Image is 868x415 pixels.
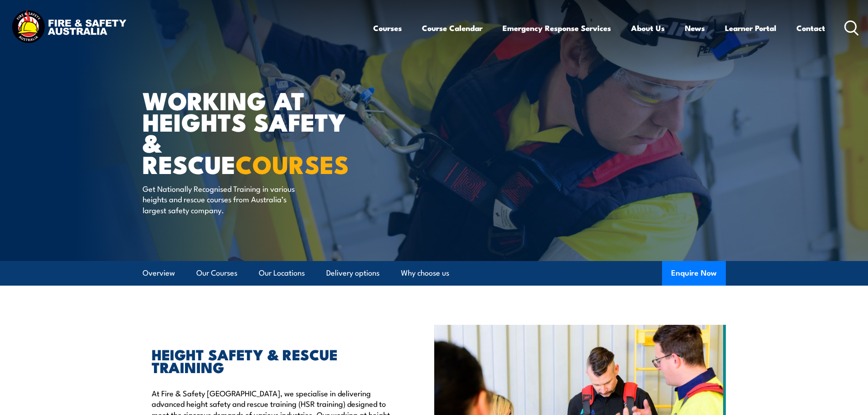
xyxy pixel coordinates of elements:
a: Our Locations [259,261,305,285]
strong: COURSES [236,144,349,182]
h2: HEIGHT SAFETY & RESCUE TRAINING [152,348,392,373]
a: Our Courses [196,261,237,285]
a: Course Calendar [422,16,483,40]
p: Get Nationally Recognised Training in various heights and rescue courses from Australia’s largest... [143,183,309,215]
h1: WORKING AT HEIGHTS SAFETY & RESCUE [143,89,368,174]
a: Courses [373,16,402,40]
a: Emergency Response Services [503,16,611,40]
a: Overview [143,261,175,285]
a: Delivery options [326,261,380,285]
a: Learner Portal [725,16,776,40]
button: Enquire Now [662,261,726,286]
a: Why choose us [401,261,449,285]
a: About Us [631,16,665,40]
a: Contact [796,16,825,40]
a: News [685,16,705,40]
